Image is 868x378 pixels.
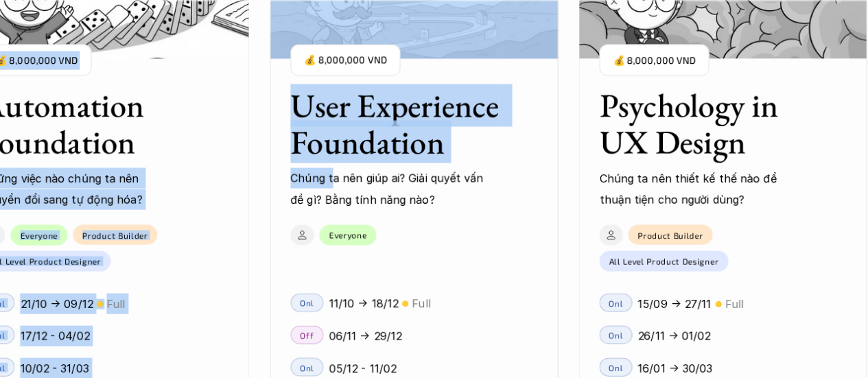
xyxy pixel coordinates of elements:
[609,330,623,340] p: Onl
[300,330,314,340] p: Off
[304,51,386,69] p: 💰 8,000,000 VND
[637,325,710,346] p: 26/11 -> 01/02
[609,298,623,307] p: Onl
[599,167,798,209] p: Chúng ta nên thiết kế thế nào để thuận tiện cho người dùng?
[609,362,623,372] p: Onl
[714,298,721,309] p: 🟡
[329,325,401,346] p: 06/11 -> 29/12
[329,357,396,378] p: 05/12 - 11/02
[290,87,503,160] h3: User Experience Foundation
[599,87,812,160] h3: Psychology in UX Design
[637,293,711,314] p: 15/09 -> 27/11
[300,298,314,307] p: Onl
[300,362,314,372] p: Onl
[401,298,408,309] p: 🟡
[637,357,712,378] p: 16/01 -> 30/03
[329,230,366,239] p: Everyone
[412,293,430,314] p: Full
[725,293,743,314] p: Full
[329,293,398,314] p: 11/10 -> 18/12
[290,167,489,209] p: Chúng ta nên giúp ai? Giải quyết vấn đề gì? Bằng tính năng nào?
[637,230,703,239] p: Product Builder
[82,230,148,239] p: Product Builder
[613,51,695,69] p: 💰 8,000,000 VND
[609,256,718,265] p: All Level Product Designer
